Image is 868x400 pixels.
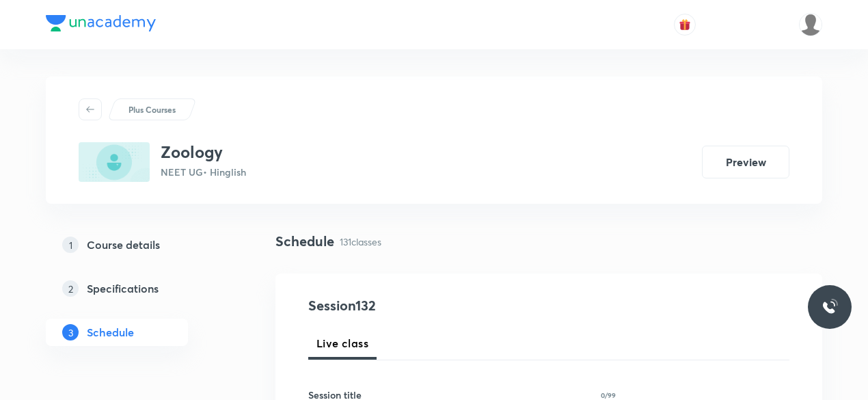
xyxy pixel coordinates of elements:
h5: Course details [87,237,160,253]
img: Aamir Yousuf [799,13,822,36]
p: 2 [62,280,79,297]
h5: Schedule [87,324,134,341]
img: ttu [822,299,838,315]
img: avatar [679,18,691,31]
a: 1Course details [46,231,232,258]
p: Plus Courses [128,103,176,116]
p: 131 classes [340,235,381,249]
button: Preview [702,146,789,178]
h5: Specifications [87,280,159,297]
h3: Zoology [161,142,246,162]
h4: Schedule [275,231,334,252]
a: 2Specifications [46,275,232,302]
button: avatar [674,14,696,36]
h4: Session 132 [308,295,558,316]
img: Company Logo [46,15,156,31]
img: B07F878F-8C37-4FCA-A8C0-D960F11DBB31_plus.png [79,142,150,182]
p: NEET UG • Hinglish [161,165,246,179]
p: 1 [62,237,79,253]
span: Live class [316,335,368,351]
a: Company Logo [46,15,156,35]
p: 0/99 [601,392,616,399]
p: 3 [62,324,79,341]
